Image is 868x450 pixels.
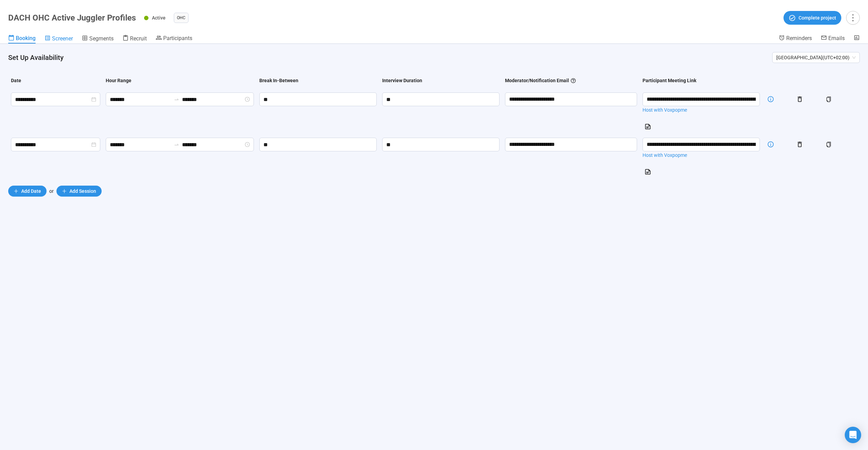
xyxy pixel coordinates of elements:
span: swap-right [174,97,179,102]
h4: Set Up Availability [8,53,767,62]
a: Participants [156,35,192,43]
span: Reminders [786,35,812,41]
button: more [846,11,860,25]
span: Segments [89,35,114,42]
a: Host with Voxpopme [643,106,760,114]
div: Moderator/Notification Email [505,77,576,84]
div: or [8,186,860,197]
h1: DACH OHC Active Juggler Profiles [8,13,136,23]
button: Complete project [783,11,841,25]
span: to [174,142,179,147]
button: plusAdd Date [8,186,47,197]
span: copy [826,97,831,102]
a: Booking [8,35,36,43]
button: plusAdd Session [56,186,102,197]
button: copy [823,139,834,150]
span: Add Session [69,187,96,195]
div: Interview Duration [382,77,422,84]
a: Screener [44,35,73,43]
span: OHC [177,14,185,21]
span: Complete project [799,14,836,22]
span: copy [826,142,831,147]
span: plus [14,189,18,193]
div: Date [11,77,21,84]
a: Emails [821,35,845,43]
span: Recruit [130,35,147,42]
span: to [174,97,179,102]
span: Participants [163,35,192,41]
div: Hour Range [106,77,131,84]
div: Open Intercom Messenger [845,427,861,443]
a: Host with Voxpopme [643,151,760,159]
a: Segments [82,35,114,43]
span: Booking [16,35,36,41]
div: Break In-Between [259,77,298,84]
span: Emails [828,35,845,41]
span: Screener [52,35,73,42]
a: Reminders [779,35,812,43]
span: Add Date [21,187,41,195]
span: plus [62,189,67,193]
span: swap-right [174,142,179,147]
span: [GEOGRAPHIC_DATA] ( UTC+02:00 ) [776,52,856,63]
div: Participant Meeting Link [643,77,696,84]
a: Recruit [122,35,147,43]
span: more [848,13,857,22]
span: Active [152,15,166,21]
button: copy [823,94,834,105]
